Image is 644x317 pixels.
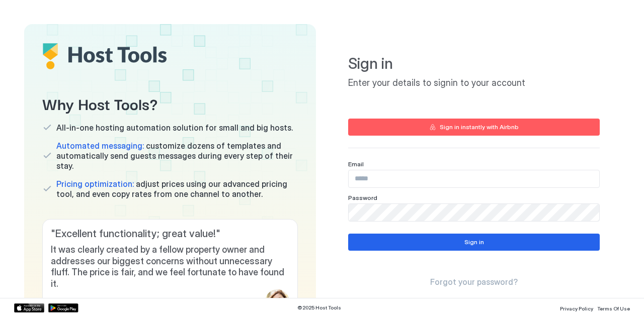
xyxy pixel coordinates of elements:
[56,179,298,199] span: adjust prices using our advanced pricing tool, and even copy rates from one channel to another.
[348,54,600,73] span: Sign in
[51,244,289,289] span: It was clearly created by a fellow property owner and addresses our biggest concerns without unne...
[560,305,593,311] span: Privacy Policy
[51,228,289,240] span: " Excellent functionality; great value! "
[349,170,599,187] input: Input Field
[42,92,298,115] span: Why Host Tools?
[56,141,144,151] span: Automated messaging:
[56,179,134,189] span: Pricing optimization:
[348,194,377,201] span: Password
[297,304,341,311] span: © 2025 Host Tools
[48,303,78,312] a: Google Play Store
[464,238,484,247] div: Sign in
[265,289,289,313] div: profile
[348,77,600,89] span: Enter your details to signin to your account
[348,119,600,136] button: Sign in instantly with Airbnb
[560,302,593,313] a: Privacy Policy
[597,302,630,313] a: Terms Of Use
[430,277,518,287] a: Forgot your password?
[430,277,518,287] span: Forgot your password?
[597,305,630,311] span: Terms Of Use
[348,160,364,168] span: Email
[349,204,599,221] input: Input Field
[56,123,293,133] span: All-in-one hosting automation solution for small and big hosts.
[440,123,519,132] div: Sign in instantly with Airbnb
[56,141,298,171] span: customize dozens of templates and automatically send guests messages during every step of their s...
[14,303,44,312] a: App Store
[348,234,600,251] button: Sign in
